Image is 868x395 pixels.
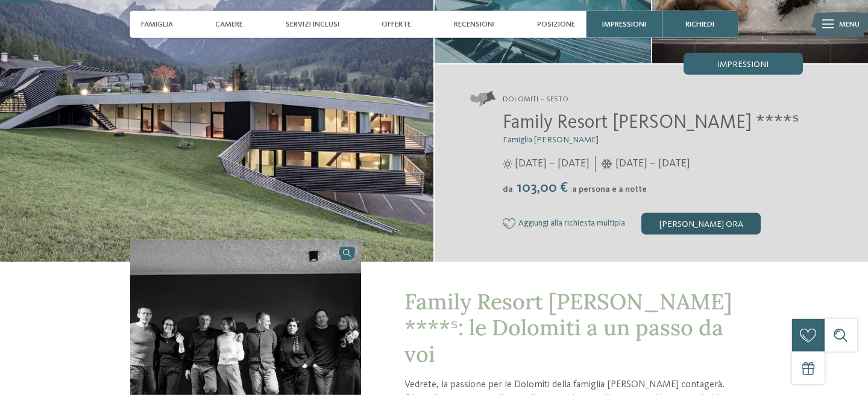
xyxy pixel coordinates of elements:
span: richiedi [685,20,714,29]
i: Orari d'apertura estate [503,159,512,169]
span: a persona e a notte [572,185,647,194]
div: [PERSON_NAME] ora [641,213,761,235]
span: 103,00 € [514,181,571,195]
span: Aggiungi alla richiesta multipla [518,219,625,229]
span: Famiglia [PERSON_NAME] [503,136,599,144]
span: Impressioni [717,60,769,69]
span: Servizi inclusi [286,20,339,29]
span: Dolomiti – Sesto [503,94,568,105]
span: Impressioni [602,20,646,29]
span: Family Resort [PERSON_NAME] ****ˢ: le Dolomiti a un passo da voi [404,288,732,367]
span: Camere [215,20,243,29]
span: [DATE] – [DATE] [615,156,690,171]
span: da [503,185,513,194]
span: Famiglia [141,20,173,29]
span: Family Resort [PERSON_NAME] ****ˢ [503,113,799,133]
span: Recensioni [454,20,495,29]
span: [DATE] – [DATE] [515,156,590,171]
span: Offerte [382,20,411,29]
span: Posizione [537,20,575,29]
i: Orari d'apertura inverno [601,159,612,169]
